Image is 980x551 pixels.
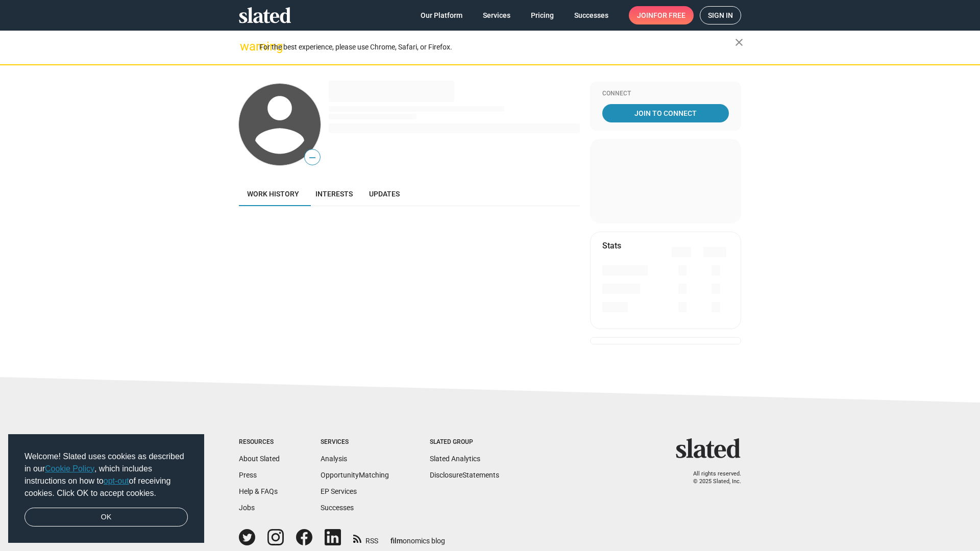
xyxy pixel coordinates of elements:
[321,504,354,512] a: Successes
[531,6,554,24] span: Pricing
[239,455,280,463] a: About Slated
[24,508,188,527] a: dismiss cookie message
[321,471,389,479] a: OpportunityMatching
[239,487,278,495] a: Help & FAQs
[239,182,307,206] a: Work history
[430,438,499,446] div: Slated Group
[247,190,299,198] span: Work history
[602,240,621,251] mat-card-title: Stats
[421,6,462,24] span: Our Platform
[604,104,727,122] span: Join To Connect
[390,528,445,546] a: filmonomics blog
[430,455,480,463] a: Slated Analytics
[321,487,357,495] a: EP Services
[733,36,745,48] mat-icon: close
[45,464,94,473] a: Cookie Policy
[305,151,320,164] span: —
[475,6,519,24] a: Services
[8,434,204,543] div: cookieconsent
[104,477,129,485] a: opt-out
[412,6,471,24] a: Our Platform
[239,471,257,479] a: Press
[239,504,255,512] a: Jobs
[483,6,510,24] span: Services
[682,470,741,485] p: All rights reserved. © 2025 Slated, Inc.
[602,90,729,98] div: Connect
[361,182,408,206] a: Updates
[353,530,378,546] a: RSS
[315,190,353,198] span: Interests
[259,40,735,54] div: For the best experience, please use Chrome, Safari, or Firefox.
[307,182,361,206] a: Interests
[653,6,685,24] span: for free
[574,6,608,24] span: Successes
[321,455,347,463] a: Analysis
[566,6,617,24] a: Successes
[708,7,733,24] span: Sign in
[369,190,400,198] span: Updates
[602,104,729,122] a: Join To Connect
[523,6,562,24] a: Pricing
[321,438,389,446] div: Services
[24,450,188,499] span: Welcome! Slated uses cookies as described in our , which includes instructions on how to of recei...
[700,6,741,24] a: Sign in
[430,471,499,479] a: DisclosureStatements
[240,40,252,53] mat-icon: warning
[239,438,280,446] div: Resources
[629,6,694,24] a: Joinfor free
[637,6,685,24] span: Join
[390,537,403,545] span: film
